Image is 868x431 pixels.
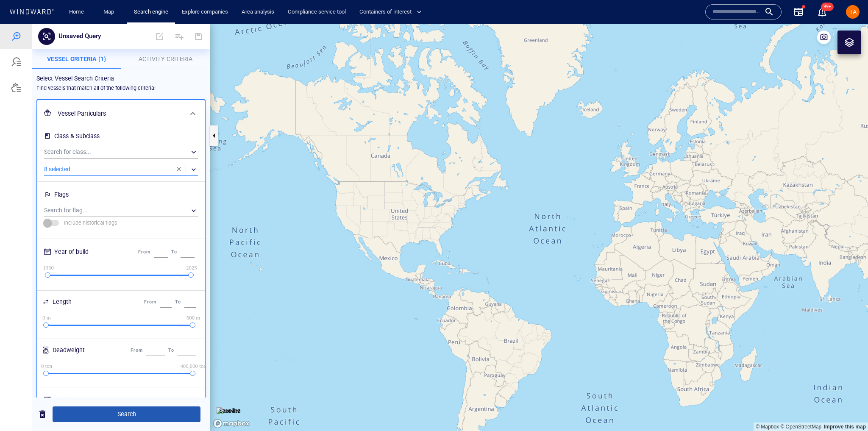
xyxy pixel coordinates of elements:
[131,5,172,19] a: Search engine
[844,3,861,20] button: TA
[100,5,120,19] a: Map
[66,5,87,19] a: Home
[821,3,834,11] span: 99+
[817,7,827,17] button: 99+
[178,5,231,19] a: Explore companies
[817,7,827,17] div: Notification center
[849,8,857,15] span: TA
[63,5,90,19] button: Home
[832,393,862,425] iframe: Chat
[238,5,278,19] a: Area analysis
[284,5,349,19] a: Compliance service tool
[359,7,422,17] span: Containers of interest
[815,5,829,19] a: 99+
[97,5,124,19] button: Map
[356,5,429,19] button: Containers of interest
